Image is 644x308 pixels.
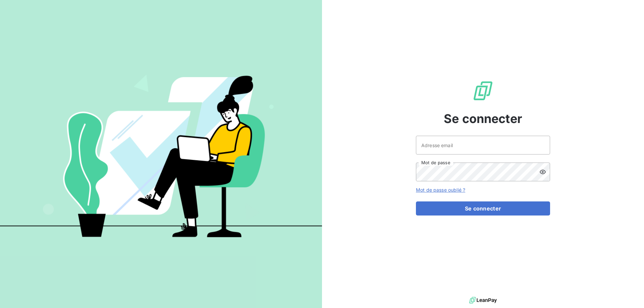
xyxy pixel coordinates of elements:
[416,136,550,155] input: placeholder
[444,110,522,128] span: Se connecter
[416,201,550,215] button: Se connecter
[469,295,497,305] img: logo
[416,187,465,193] a: Mot de passe oublié ?
[472,80,494,102] img: Logo LeanPay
